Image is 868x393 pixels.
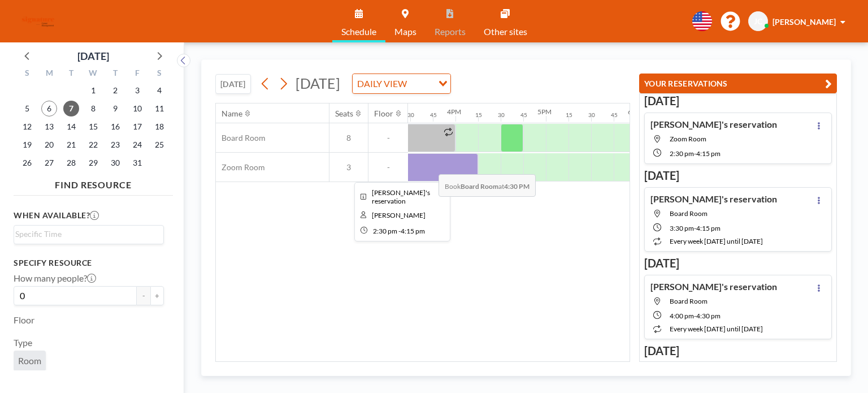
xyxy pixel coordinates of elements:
[650,281,777,292] h4: [PERSON_NAME]'s reservation
[222,109,242,119] div: Name
[670,149,694,158] span: 2:30 PM
[126,67,148,81] div: F
[670,224,694,232] span: 3:30 PM
[435,27,466,36] span: Reports
[329,133,368,143] span: 8
[368,162,408,172] span: -
[694,312,696,320] span: -
[15,228,157,240] input: Search for option
[353,74,450,93] div: Search for option
[129,119,145,135] span: Friday, October 17, 2025
[373,227,397,235] span: 2:30 PM
[18,10,58,33] img: organization-logo
[60,67,83,81] div: T
[498,111,505,119] div: 30
[694,149,696,158] span: -
[16,67,38,81] div: S
[151,137,167,153] span: Saturday, October 25, 2025
[41,137,57,153] span: Monday, October 20, 2025
[129,137,145,153] span: Friday, October 24, 2025
[372,188,430,205] span: Joe's reservation
[14,337,32,348] label: Type
[151,119,167,135] span: Saturday, October 18, 2025
[644,94,832,108] h3: [DATE]
[107,119,123,135] span: Thursday, October 16, 2025
[410,76,432,91] input: Search for option
[520,111,527,119] div: 45
[14,314,34,326] label: Floor
[670,135,706,143] span: Zoom Room
[447,107,461,116] div: 4PM
[107,155,123,171] span: Thursday, October 30, 2025
[644,344,832,358] h3: [DATE]
[650,119,777,130] h4: [PERSON_NAME]'s reservation
[19,155,35,171] span: Sunday, October 26, 2025
[296,75,340,92] span: [DATE]
[38,67,60,81] div: M
[537,107,552,116] div: 5PM
[216,133,266,143] span: Board Room
[439,174,536,197] span: Book at
[670,237,763,245] span: every week [DATE] until [DATE]
[696,312,721,320] span: 4:30 PM
[63,101,79,116] span: Tuesday, October 7, 2025
[63,137,79,153] span: Tuesday, October 21, 2025
[41,101,57,116] span: Monday, October 6, 2025
[107,83,123,98] span: Thursday, October 2, 2025
[329,162,368,172] span: 3
[670,209,708,218] span: Board Room
[14,175,173,191] h4: FIND RESOURCE
[216,162,265,172] span: Zoom Room
[19,137,35,153] span: Sunday, October 19, 2025
[129,155,145,171] span: Friday, October 31, 2025
[63,155,79,171] span: Tuesday, October 28, 2025
[588,111,595,119] div: 30
[430,111,437,119] div: 45
[670,325,763,333] span: every week [DATE] until [DATE]
[14,258,164,268] h3: Specify resource
[215,74,251,94] button: [DATE]
[151,83,167,98] span: Saturday, October 4, 2025
[407,111,414,119] div: 30
[129,83,145,98] span: Friday, October 3, 2025
[107,137,123,153] span: Thursday, October 23, 2025
[148,67,170,81] div: S
[19,119,35,135] span: Sunday, October 12, 2025
[644,169,832,183] h3: [DATE]
[104,67,126,81] div: T
[694,224,696,232] span: -
[639,74,837,93] button: YOUR RESERVATIONS
[107,101,123,116] span: Thursday, October 9, 2025
[394,27,416,36] span: Maps
[335,109,353,119] div: Seats
[150,286,164,305] button: +
[18,355,41,366] span: Room
[628,107,642,116] div: 6PM
[374,109,393,119] div: Floor
[772,17,836,27] span: [PERSON_NAME]
[398,227,401,235] span: -
[650,193,777,205] h4: [PERSON_NAME]'s reservation
[696,224,721,232] span: 4:15 PM
[85,101,101,116] span: Wednesday, October 8, 2025
[41,119,57,135] span: Monday, October 13, 2025
[137,286,150,305] button: -
[41,155,57,171] span: Monday, October 27, 2025
[475,111,482,119] div: 15
[461,182,498,191] b: Board Room
[372,211,426,219] span: Joe Cobey
[401,227,425,235] span: 4:15 PM
[696,149,721,158] span: 4:15 PM
[85,83,101,98] span: Wednesday, October 1, 2025
[14,226,163,243] div: Search for option
[368,133,408,143] span: -
[644,256,832,270] h3: [DATE]
[83,67,105,81] div: W
[355,76,409,91] span: DAILY VIEW
[151,101,167,116] span: Saturday, October 11, 2025
[670,312,694,320] span: 4:00 PM
[341,27,376,36] span: Schedule
[504,182,530,191] b: 4:30 PM
[566,111,572,119] div: 15
[85,137,101,153] span: Wednesday, October 22, 2025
